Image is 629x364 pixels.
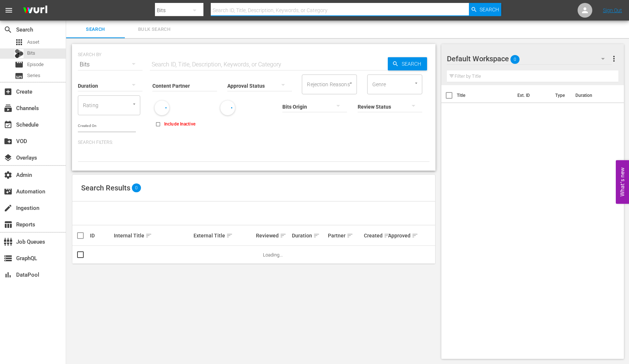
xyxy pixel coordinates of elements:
button: Open [131,101,138,108]
div: Internal Title [114,231,191,240]
span: Search [399,57,427,70]
div: Partner [328,231,362,240]
div: Created [364,231,386,240]
button: Open [347,80,354,87]
span: more_vert [610,54,618,63]
span: sort [145,232,152,239]
span: Search [4,25,12,34]
div: Bits [78,54,142,75]
th: Ext. ID [513,85,551,106]
span: Series [15,72,24,80]
span: Search [480,3,499,16]
span: Series [27,72,40,79]
p: Search Filters: [78,139,430,146]
span: Reports [4,220,12,229]
th: Duration [571,85,615,106]
span: GraphQL [4,254,12,263]
div: Approved [388,231,410,240]
th: Type [551,85,571,106]
span: Asset [27,39,39,46]
div: External Title [194,231,254,240]
button: Open [413,80,420,87]
span: sort [280,232,286,239]
div: Default Workspace [447,48,612,69]
span: Episode [15,60,24,69]
span: Ingestion [4,204,12,212]
span: sort [347,232,353,239]
span: Admin [4,171,12,179]
div: Reviewed [256,231,290,240]
button: Open Feedback Widget [616,160,629,204]
span: menu [4,6,13,15]
th: Title [457,85,513,106]
span: Schedule [4,120,12,129]
img: ans4CAIJ8jUAAAAAAAAAAAAAAAAAAAAAAAAgQb4GAAAAAAAAAAAAAAAAAAAAAAAAJMjXAAAAAAAAAAAAAAAAAAAAAAAAgAT5G... [18,2,53,19]
span: Asset [15,38,24,47]
span: Include Inactive [164,121,195,127]
span: Overlays [4,153,12,162]
span: 0 [510,52,520,67]
span: sort [313,232,320,239]
span: sort [226,232,233,239]
span: Search [71,25,120,34]
button: Search [469,3,501,16]
span: Bulk Search [129,25,179,34]
button: more_vert [610,50,618,68]
div: Bits [15,49,24,58]
span: Automation [4,187,12,196]
span: VOD [4,137,12,146]
div: ID [90,233,112,239]
span: Search Results [81,183,130,192]
span: 0 [132,183,141,192]
div: Duration [292,231,326,240]
button: Search [388,57,427,70]
span: Loading... [263,252,283,258]
span: DataPool [4,270,12,279]
span: Episode [27,61,44,68]
span: Bits [27,50,35,57]
span: Create [4,87,12,96]
span: Channels [4,104,12,113]
span: Job Queues [4,237,12,246]
span: sort [384,232,390,239]
a: Sign Out [603,7,622,13]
